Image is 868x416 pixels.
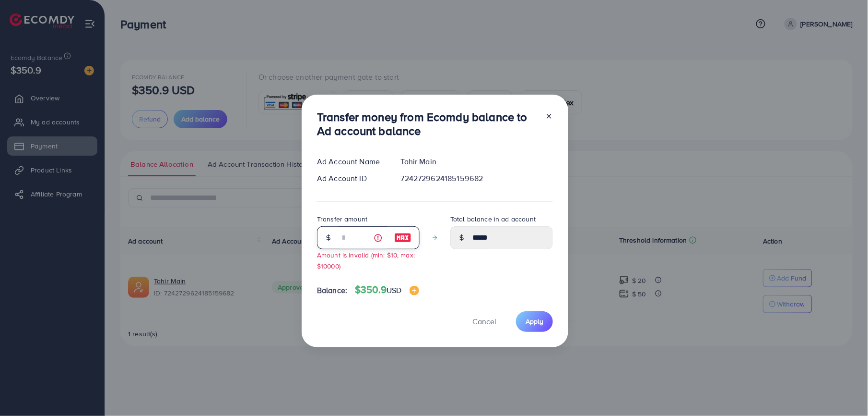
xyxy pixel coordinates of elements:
button: Cancel [460,311,508,332]
div: Tahir Main [393,156,561,167]
small: Amount is invalid (min: $10, max: $10000) [317,250,415,270]
img: image [410,286,419,295]
span: Balance: [317,285,347,296]
span: Apply [526,317,543,326]
div: Ad Account Name [309,156,393,167]
label: Transfer amount [317,214,367,224]
div: 7242729624185159682 [393,173,561,184]
h4: $350.9 [355,284,419,296]
img: image [394,232,411,244]
h3: Transfer money from Ecomdy balance to Ad account balance [317,110,538,138]
span: USD [387,285,401,295]
div: Ad Account ID [309,173,393,184]
span: Cancel [472,316,496,327]
button: Apply [516,311,553,332]
label: Total balance in ad account [450,214,536,224]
